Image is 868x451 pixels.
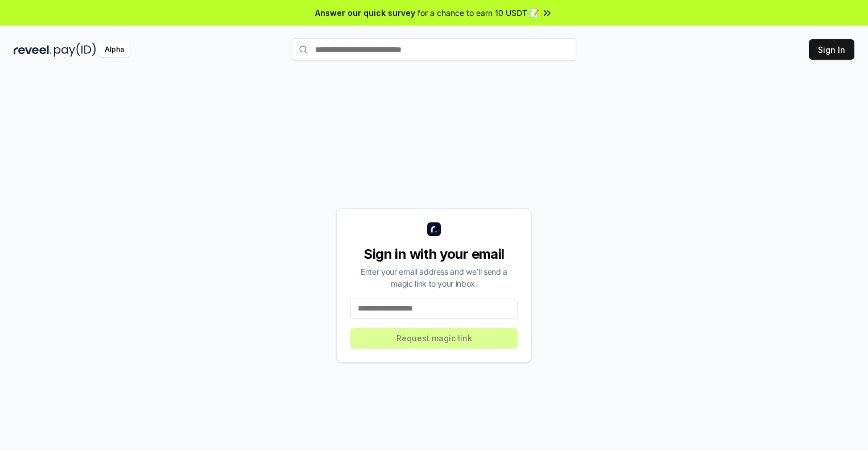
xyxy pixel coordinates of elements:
[427,222,441,236] img: logo_small
[809,39,854,60] button: Sign In
[14,43,52,57] img: reveel_dark
[350,245,518,263] div: Sign in with your email
[315,7,415,19] span: Answer our quick survey
[418,7,539,19] span: for a chance to earn 10 USDT 📝
[350,266,518,289] div: Enter your email address and we’ll send a magic link to your inbox.
[54,43,96,57] img: pay_id
[98,43,130,57] div: Alpha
